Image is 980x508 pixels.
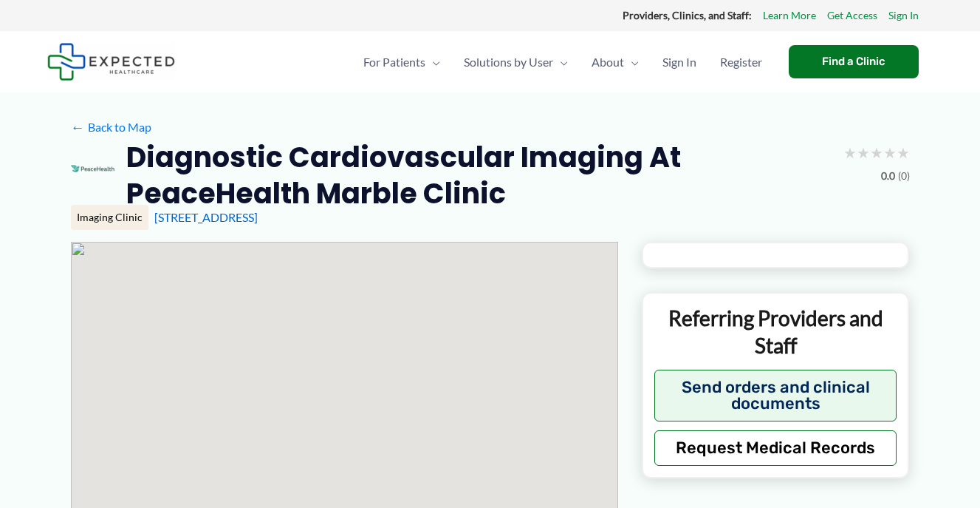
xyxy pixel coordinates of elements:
a: ←Back to Map [71,116,151,138]
p: Referring Providers and Staff [654,305,897,359]
a: AboutMenu Toggle [580,36,651,88]
span: ★ [897,139,910,166]
a: Learn More [763,6,816,25]
span: (0) [898,166,910,186]
nav: Primary Site Navigation [352,36,774,88]
span: Menu Toggle [624,36,639,88]
img: Expected Healthcare Logo - side, dark font, small [47,43,175,81]
span: 0.0 [881,166,895,186]
span: ★ [843,139,857,166]
strong: Providers, Clinics, and Staff: [623,9,752,21]
span: For Patients [363,36,425,88]
span: Menu Toggle [425,36,440,88]
a: Get Access [827,6,877,25]
a: Register [708,36,774,88]
a: [STREET_ADDRESS] [154,210,258,224]
span: ★ [883,139,897,166]
span: Register [720,36,762,88]
a: Solutions by UserMenu Toggle [452,36,580,88]
span: Sign In [662,36,696,88]
span: ★ [857,139,870,166]
a: For PatientsMenu Toggle [352,36,452,88]
a: Sign In [888,6,919,25]
div: Imaging Clinic [71,205,148,230]
button: Send orders and clinical documents [654,370,897,421]
span: About [592,36,624,88]
span: ★ [870,139,883,166]
button: Request Medical Records [654,430,897,466]
h2: Diagnostic Cardiovascular Imaging at PeaceHealth Marble Clinic [126,139,831,212]
a: Sign In [651,36,708,88]
a: Find a Clinic [789,45,919,78]
span: Menu Toggle [553,36,568,88]
span: ← [71,120,85,134]
span: Solutions by User [464,36,553,88]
